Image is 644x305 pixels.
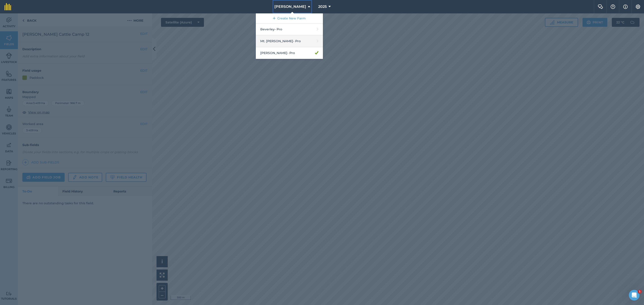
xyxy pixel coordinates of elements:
img: svg+xml;base64,PHN2ZyB4bWxucz0iaHR0cDovL3d3dy53My5vcmcvMjAwMC9zdmciIHdpZHRoPSIxNyIgaGVpZ2h0PSIxNy... [623,4,628,9]
a: [PERSON_NAME]- Pro [256,47,323,59]
img: Two speech bubbles overlapping with the left bubble in the forefront [598,4,603,9]
a: Create New Farm [256,13,323,23]
span: 2025 [318,4,327,9]
span: [PERSON_NAME] [274,4,306,9]
img: A cog icon [635,4,641,9]
img: fieldmargin Logo [4,3,11,10]
a: Beverley- Pro [256,23,323,35]
iframe: Intercom live chat [629,290,640,301]
a: Mt. [PERSON_NAME]- Pro [256,35,323,47]
img: A question mark icon [610,4,616,9]
span: 1 [638,290,642,293]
